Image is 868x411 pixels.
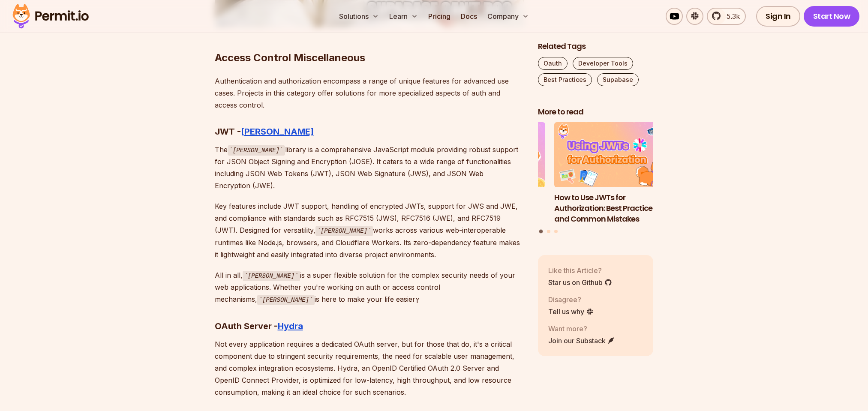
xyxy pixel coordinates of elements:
[538,123,654,235] div: Posts
[548,324,615,334] p: Want more?
[554,123,670,225] li: 1 of 3
[721,11,740,21] span: 5.3k
[215,321,278,331] strong: OAuth Server -
[538,57,568,70] a: Oauth
[573,57,633,70] a: Developer Tools
[484,8,532,25] button: Company
[538,41,654,52] h2: Related Tags
[548,294,594,305] p: Disagree?
[215,200,524,261] p: Key features include JWT support, handling of encrypted JWTs, support for JWS and JWE, and compli...
[538,107,654,117] h2: More to read
[9,2,93,31] img: Permit logo
[597,73,639,86] a: Supabase
[539,230,543,234] button: Go to slide 1
[278,321,303,331] a: Hydra
[548,306,594,317] a: Tell us why
[554,192,670,224] h3: How to Use JWTs for Authorization: Best Practices and Common Mistakes
[554,123,670,225] a: How to Use JWTs for Authorization: Best Practices and Common MistakesHow to Use JWTs for Authoriz...
[315,226,373,236] code: [PERSON_NAME]
[457,8,481,25] a: Docs
[548,277,612,288] a: Star us on Github
[756,6,800,27] a: Sign In
[215,338,524,398] p: Not every application requires a dedicated OAuth server, but for those that do, it's a critical c...
[228,145,285,156] code: [PERSON_NAME]
[554,230,558,233] button: Go to slide 3
[336,8,382,25] button: Solutions
[548,265,612,276] p: Like this Article?
[538,73,592,86] a: Best Practices
[215,75,524,111] p: Authentication and authorization encompass a range of unique features for advanced use cases. Pro...
[215,51,365,64] strong: Access Control Miscellaneous
[215,144,524,192] p: The library is a comprehensive JavaScript module providing robust support for JSON Object Signing...
[215,269,524,306] p: All in all, is a super flexible solution for the complex security needs of your web applications....
[386,8,421,25] button: Learn
[257,295,315,305] code: [PERSON_NAME]
[425,8,454,25] a: Pricing
[243,271,300,281] code: [PERSON_NAME]
[548,336,615,346] a: Join our Substack
[554,123,670,188] img: How to Use JWTs for Authorization: Best Practices and Common Mistakes
[215,126,241,137] strong: JWT -
[241,126,314,137] a: [PERSON_NAME]
[707,8,746,25] a: 5.3k
[804,6,860,27] a: Start Now
[547,230,550,233] button: Go to slide 2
